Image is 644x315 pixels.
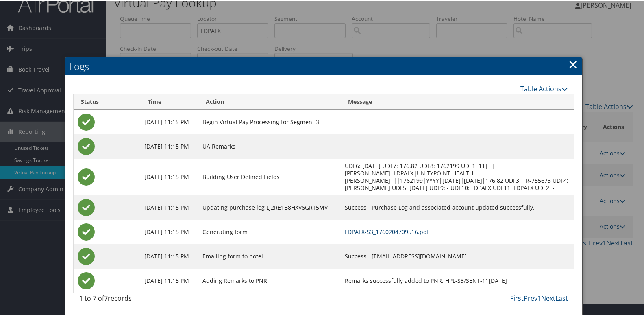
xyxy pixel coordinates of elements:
[140,93,198,109] th: Time: activate to sort column ascending
[198,93,341,109] th: Action: activate to sort column ascending
[555,293,568,302] a: Last
[140,133,198,158] td: [DATE] 11:15 PM
[198,219,341,243] td: Generating form
[341,93,574,109] th: Message: activate to sort column ascending
[198,243,341,268] td: Emailing form to hotel
[140,243,198,268] td: [DATE] 11:15 PM
[104,293,108,302] span: 7
[74,93,140,109] th: Status: activate to sort column ascending
[79,293,192,306] div: 1 to 7 of records
[140,195,198,219] td: [DATE] 11:15 PM
[541,293,555,302] a: Next
[198,195,341,219] td: Updating purchase log LJ2RE1B8HXV6GRT5MV
[140,158,198,195] td: [DATE] 11:15 PM
[341,243,574,268] td: Success - [EMAIL_ADDRESS][DOMAIN_NAME]
[140,109,198,133] td: [DATE] 11:15 PM
[198,268,341,292] td: Adding Remarks to PNR
[198,158,341,195] td: Building User Defined Fields
[568,55,578,72] a: Close
[341,195,574,219] td: Success - Purchase Log and associated account updated successfully.
[524,293,537,302] a: Prev
[345,227,429,235] a: LDPALX-S3_1760204709516.pdf
[198,133,341,158] td: UA Remarks
[510,293,524,302] a: First
[65,57,582,74] h2: Logs
[341,268,574,292] td: Remarks successfully added to PNR: HPL-S3/SENT-11[DATE]
[140,268,198,292] td: [DATE] 11:15 PM
[140,219,198,243] td: [DATE] 11:15 PM
[341,158,574,195] td: UDF6: [DATE] UDF7: 176.82 UDF8: 1762199 UDF1: 11|||[PERSON_NAME]|LDPALX|UNITYPOINT HEALTH - [PERS...
[537,293,541,302] a: 1
[520,83,568,92] a: Table Actions
[198,109,341,133] td: Begin Virtual Pay Processing for Segment 3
